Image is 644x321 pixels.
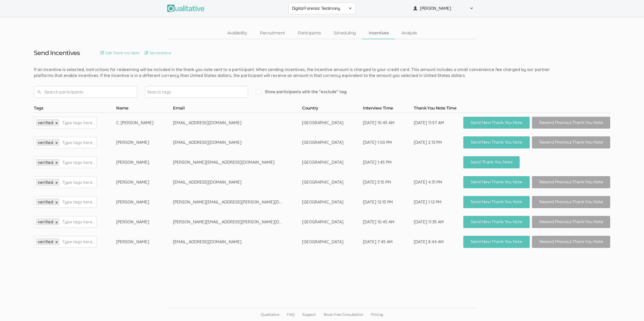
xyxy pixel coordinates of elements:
[116,172,173,192] td: [PERSON_NAME]
[302,105,363,113] th: Country
[100,50,139,56] a: Edit Thank You Note
[62,238,94,245] input: Type tags here...
[38,120,53,125] span: verified
[173,152,302,172] td: [PERSON_NAME][EMAIL_ADDRESS][DOMAIN_NAME]
[55,121,58,125] a: ×
[420,5,466,11] span: [PERSON_NAME]
[302,132,363,152] td: [GEOGRAPHIC_DATA]
[34,50,80,56] h3: Send Incentives
[363,192,414,212] td: [DATE] 12:15 PM
[292,5,346,11] span: Digital Forensic Testimony
[327,28,362,39] a: Scheduling
[532,117,610,129] button: Resend Previous Thank You Note
[116,113,173,132] td: C. [PERSON_NAME]
[618,296,644,321] iframe: Chat Widget
[55,200,58,205] a: ×
[414,179,444,185] div: [DATE] 4:31 PM
[363,172,414,192] td: [DATE] 3:15 PM
[298,308,320,321] a: Support
[116,152,173,172] td: [PERSON_NAME]
[38,199,53,205] span: verified
[463,117,529,129] button: Send New Thank You Note
[363,105,414,113] th: Interview Time
[221,28,253,39] a: Availability
[414,199,444,205] div: [DATE] 1:12 PM
[363,232,414,252] td: [DATE] 7:45 AM
[362,28,395,39] a: Incentives
[532,236,610,248] button: Resend Previous Thank You Note
[532,216,610,228] button: Resend Previous Thank You Note
[395,28,423,39] a: Analysis
[363,113,414,132] td: [DATE] 10:45 AM
[34,105,116,113] th: Tags
[302,172,363,192] td: [GEOGRAPHIC_DATA]
[55,161,58,165] a: ×
[302,113,363,132] td: [GEOGRAPHIC_DATA]
[289,3,356,14] button: Digital Forensic Testimony
[62,159,94,166] input: Type tags here...
[62,139,94,146] input: Type tags here...
[463,136,529,148] button: Send New Thank You Note
[116,105,173,113] th: Name
[363,152,414,172] td: [DATE] 1:45 PM
[320,308,367,321] a: Book Free Consultation
[38,160,53,165] span: verified
[257,308,283,321] a: Qualitative
[253,28,291,39] a: Recruitment
[532,196,610,208] button: Resend Previous Thank You Note
[38,239,53,244] span: verified
[173,192,302,212] td: [PERSON_NAME][EMAIL_ADDRESS][PERSON_NAME][DOMAIN_NAME]
[55,220,58,225] a: ×
[116,212,173,232] td: [PERSON_NAME]
[62,218,94,225] input: Type tags here...
[173,212,302,232] td: [PERSON_NAME][EMAIL_ADDRESS][PERSON_NAME][DOMAIN_NAME]
[414,120,444,126] div: [DATE] 11:57 AM
[38,180,53,185] span: verified
[116,192,173,212] td: [PERSON_NAME]
[532,176,610,188] button: Resend Previous Thank You Note
[173,132,302,152] td: [EMAIL_ADDRESS][DOMAIN_NAME]
[145,50,171,56] a: Set Incentive
[62,199,94,205] input: Type tags here...
[55,181,58,185] a: ×
[291,28,327,39] a: Participants
[116,232,173,252] td: [PERSON_NAME]
[34,86,137,98] input: Search participants
[367,308,387,321] a: Pricing
[363,132,414,152] td: [DATE] 1:00 PM
[463,196,529,208] button: Send New Thank You Note
[463,176,529,188] button: Send New Thank You Note
[34,67,568,79] div: If an incentive is selected, instructions for redeeming will be included in the thank you note se...
[463,156,520,168] button: Send Thank You Note
[173,113,302,132] td: [EMAIL_ADDRESS][DOMAIN_NAME]
[55,141,58,145] a: ×
[302,152,363,172] td: [GEOGRAPHIC_DATA]
[173,172,302,192] td: [EMAIL_ADDRESS][DOMAIN_NAME]
[38,140,53,145] span: verified
[173,232,302,252] td: [EMAIL_ADDRESS][DOMAIN_NAME]
[38,219,53,224] span: verified
[256,89,347,95] span: Show participants with the "exclude" tag
[463,216,529,228] button: Send New Thank You Note
[532,136,610,148] button: Resend Previous Thank You Note
[414,219,444,225] div: [DATE] 11:35 AM
[414,139,444,145] div: [DATE] 2:13 PM
[167,5,204,12] img: Qualitative
[302,192,363,212] td: [GEOGRAPHIC_DATA]
[302,212,363,232] td: [GEOGRAPHIC_DATA]
[147,89,179,95] input: Search tags
[302,232,363,252] td: [GEOGRAPHIC_DATA]
[116,132,173,152] td: [PERSON_NAME]
[62,119,94,126] input: Type tags here...
[173,105,302,113] th: Email
[62,179,94,186] input: Type tags here...
[414,105,463,113] th: Thank You Note Time
[463,236,529,248] button: Send New Thank You Note
[414,239,444,245] div: [DATE] 8:44 AM
[410,3,477,14] button: [PERSON_NAME]
[363,212,414,232] td: [DATE] 10:45 AM
[55,240,58,244] a: ×
[283,308,298,321] a: FAQ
